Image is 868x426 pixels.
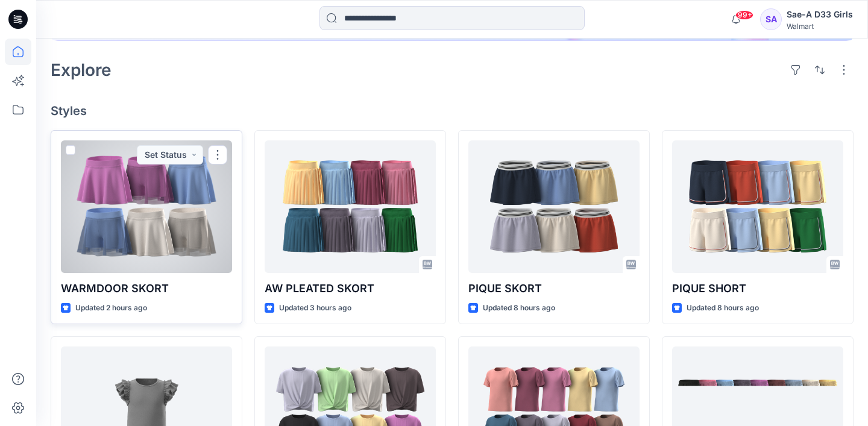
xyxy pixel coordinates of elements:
p: AW PLEATED SKORT [265,280,436,297]
p: WARMDOOR SKORT [61,280,232,297]
p: Updated 3 hours ago [279,302,351,315]
div: Sae-A D33 Girls [787,7,853,22]
p: Updated 8 hours ago [483,302,555,315]
p: Updated 8 hours ago [687,302,759,315]
a: PIQUE SKORT [468,140,640,273]
div: Walmart [787,22,853,31]
p: PIQUE SHORT [672,280,843,297]
a: AW PLEATED SKORT [265,140,436,273]
div: SA [760,8,782,30]
h4: Styles [51,104,854,118]
span: 99+ [735,10,753,20]
a: PIQUE SHORT [672,140,843,273]
a: WARMDOOR SKORT [61,140,232,273]
p: Updated 2 hours ago [75,302,147,315]
h2: Explore [51,60,112,80]
p: PIQUE SKORT [468,280,640,297]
